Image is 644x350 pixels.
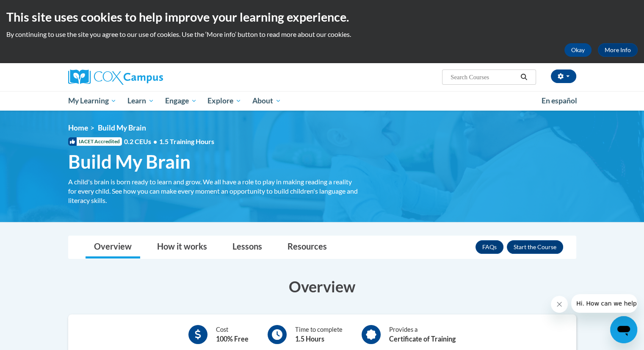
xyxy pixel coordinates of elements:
[6,8,638,25] h2: This site uses cookies to help improve your learning experience.
[68,96,116,106] span: My Learning
[149,236,216,258] a: How it works
[160,91,202,111] a: Engage
[450,72,517,82] input: Search Courses
[517,72,530,82] button: Search
[295,325,343,344] div: Time to complete
[507,240,563,254] button: Enroll
[598,43,638,57] a: More Info
[63,91,122,111] a: My Learning
[68,123,88,132] a: Home
[68,69,229,85] a: Cox Campus
[55,91,589,111] div: Main menu
[551,296,568,313] iframe: Close message
[551,69,576,83] button: Account Settings
[68,137,122,146] span: IACET Accredited
[216,325,249,344] div: Cost
[216,335,249,343] b: 100% Free
[68,150,191,173] span: Build My Brain
[224,236,271,258] a: Lessons
[68,69,163,85] img: Cox Campus
[159,137,214,145] span: 1.5 Training Hours
[389,325,456,344] div: Provides a
[5,6,69,13] span: Hi. How can we help?
[610,316,637,343] iframe: Button to launch messaging window
[165,96,197,106] span: Engage
[86,236,140,258] a: Overview
[247,91,287,111] a: About
[153,137,157,145] span: •
[207,96,241,106] span: Explore
[68,177,360,205] div: A child's brain is born ready to learn and grow. We all have a role to play in making reading a r...
[98,123,146,132] span: Build My Brain
[202,91,247,111] a: Explore
[295,335,324,343] b: 1.5 Hours
[475,240,503,254] a: FAQs
[389,335,456,343] b: Certificate of Training
[542,96,577,105] span: En español
[122,91,160,111] a: Learn
[564,43,591,57] button: Okay
[279,236,335,258] a: Resources
[536,92,583,110] a: En español
[571,294,637,313] iframe: Message from company
[68,276,576,297] h3: Overview
[124,137,214,146] span: 0.2 CEUs
[127,96,154,106] span: Learn
[6,30,638,39] p: By continuing to use the site you agree to our use of cookies. Use the ‘More info’ button to read...
[252,96,281,106] span: About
